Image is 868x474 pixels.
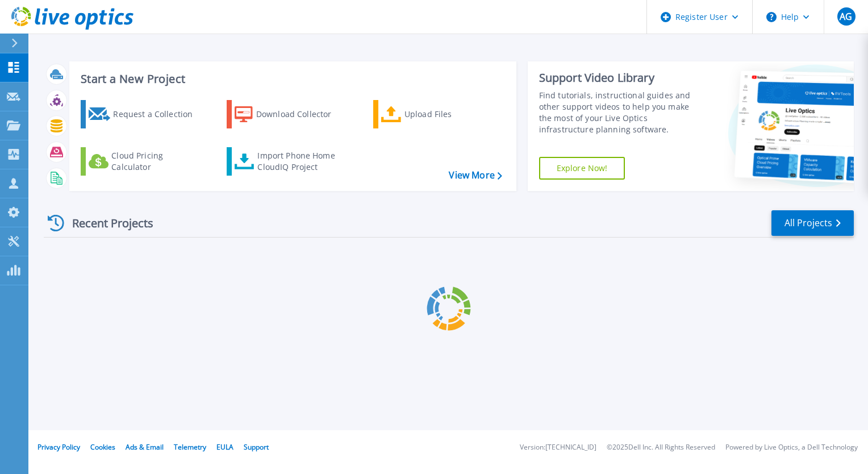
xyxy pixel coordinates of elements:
li: Powered by Live Optics, a Dell Technology [725,444,858,451]
a: Explore Now! [539,157,625,180]
div: Find tutorials, instructional guides and other support videos to help you make the most of your L... [539,90,703,135]
a: EULA [216,442,233,452]
div: Download Collector [256,103,347,126]
div: Cloud Pricing Calculator [111,150,202,173]
a: Upload Files [373,100,500,128]
a: Telemetry [174,442,206,452]
li: Version: [TECHNICAL_ID] [520,444,596,451]
h3: Start a New Project [81,73,502,85]
div: Import Phone Home CloudIQ Project [257,150,346,173]
a: All Projects [771,210,854,236]
div: Support Video Library [539,70,703,85]
a: Download Collector [227,100,353,128]
span: AG [840,12,852,21]
a: Cloud Pricing Calculator [81,147,207,176]
div: Upload Files [404,103,495,126]
div: Request a Collection [113,103,204,126]
div: Recent Projects [44,209,169,237]
li: © 2025 Dell Inc. All Rights Reserved [607,444,715,451]
a: Request a Collection [81,100,207,128]
a: Support [244,442,269,452]
a: View More [449,170,502,181]
a: Ads & Email [126,442,164,452]
a: Privacy Policy [37,442,80,452]
a: Cookies [90,442,115,452]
